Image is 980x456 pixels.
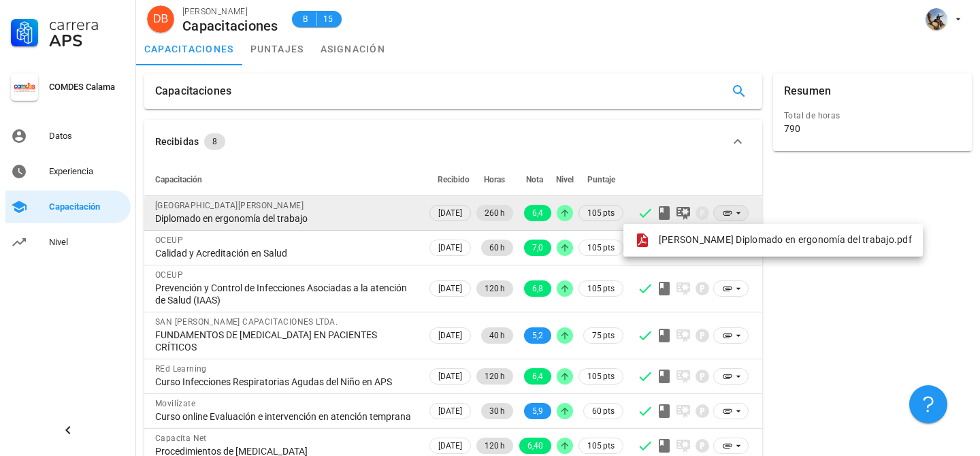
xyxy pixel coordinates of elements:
span: 260 h [485,205,505,221]
span: 7,0 [532,240,543,256]
div: 790 [784,123,800,135]
span: Nota [526,175,543,184]
div: APS [49,33,125,49]
span: Nivel [556,175,574,184]
span: 6,4 [532,368,543,385]
span: B [300,12,311,26]
span: 105 pts [587,370,615,383]
span: 105 pts [587,282,615,295]
span: [DATE] [438,404,462,419]
span: 120 h [485,280,505,297]
span: Movilízate [155,399,195,408]
span: SAN [PERSON_NAME] CAPACITACIONES LTDA. [155,317,338,327]
span: 8 [212,133,217,150]
span: [DATE] [438,438,462,453]
span: 30 h [489,403,505,419]
div: Prevención y Control de Infecciones Asociadas a la atención de Salud (IAAS) [155,282,416,306]
div: Curso Infecciones Respiratorias Agudas del Niño en APS [155,376,416,388]
div: Nivel [49,237,125,248]
span: 6,8 [532,280,543,297]
div: Carrera [49,16,125,33]
span: 105 pts [587,206,615,220]
a: capacitaciones [136,33,242,65]
a: Nivel [5,226,131,259]
div: Recibidas [155,134,199,149]
span: Capacita Net [155,434,207,443]
span: 5,9 [532,403,543,419]
th: Nivel [554,163,576,196]
a: puntajes [242,33,312,65]
span: [GEOGRAPHIC_DATA][PERSON_NAME] [155,201,304,210]
span: 75 pts [592,329,615,342]
div: Resumen [784,74,831,109]
span: Recibido [438,175,470,184]
a: asignación [312,33,394,65]
span: 60 h [489,240,505,256]
span: 120 h [485,368,505,385]
span: [DATE] [438,281,462,296]
a: Datos [5,120,131,152]
span: OCEUP [155,235,183,245]
div: Experiencia [49,166,125,177]
div: avatar [926,8,947,30]
div: Calidad y Acreditación en Salud [155,247,416,259]
span: [DATE] [438,369,462,384]
button: Recibidas 8 [144,120,762,163]
div: avatar [147,5,174,33]
span: [DATE] [438,328,462,343]
div: FUNDAMENTOS DE [MEDICAL_DATA] EN PACIENTES CRÍTICOS [155,329,416,353]
th: Puntaje [576,163,626,196]
span: Puntaje [587,175,615,184]
span: REd Learning [155,364,207,374]
div: COMDES Calama [49,82,125,93]
div: Capacitación [49,201,125,212]
span: 5,2 [532,327,543,344]
span: 105 pts [587,439,615,453]
div: Total de horas [784,109,961,123]
span: [DATE] [438,240,462,255]
div: Capacitaciones [155,74,231,109]
div: Curso online Evaluación e intervención en atención temprana [155,410,416,423]
div: Diplomado en ergonomía del trabajo [155,212,416,225]
div: [PERSON_NAME] [182,5,278,18]
div: Datos [49,131,125,142]
span: [DATE] [438,206,462,221]
a: Experiencia [5,155,131,188]
span: 15 [323,12,333,26]
span: [PERSON_NAME] Diplomado en ergonomía del trabajo.pdf [659,234,912,245]
a: Capacitación [5,191,131,223]
span: 120 h [485,438,505,454]
span: Capacitación [155,175,202,184]
div: Capacitaciones [182,18,278,33]
span: OCEUP [155,270,183,280]
th: Recibido [427,163,474,196]
th: Nota [516,163,554,196]
th: Capacitación [144,163,427,196]
span: Horas [484,175,505,184]
span: 6,40 [527,438,543,454]
span: 60 pts [592,404,615,418]
span: 40 h [489,327,505,344]
th: Horas [474,163,516,196]
span: 105 pts [587,241,615,255]
span: DB [153,5,168,33]
span: 6,4 [532,205,543,221]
